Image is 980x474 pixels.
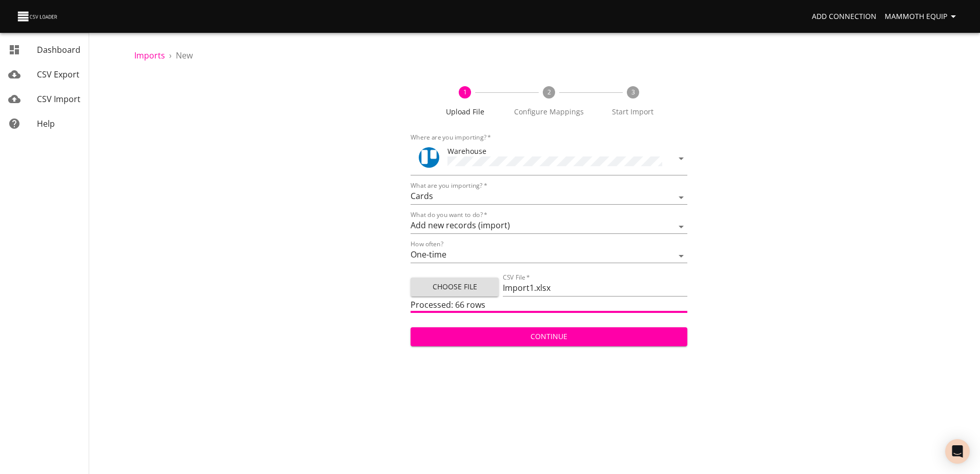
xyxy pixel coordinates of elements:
[411,183,487,189] label: What are you importing?
[37,44,80,55] span: Dashboard
[411,142,687,175] div: ToolWarehouse
[595,107,671,117] span: Start Import
[37,93,80,105] span: CSV Import
[411,299,485,310] span: Processed: 66 rows
[419,281,491,293] span: Choose File
[419,147,439,168] div: Tool
[411,212,487,218] label: What do you want to do?
[411,134,491,141] label: Where are you importing?
[631,88,635,96] text: 3
[16,9,59,24] img: CSV Loader
[885,10,959,23] span: Mammoth Equip
[447,146,486,156] span: Warehouse
[176,50,193,61] span: New
[463,88,467,96] text: 1
[881,7,964,26] button: Mammoth Equip
[808,7,881,26] a: Add Connection
[427,107,503,117] span: Upload File
[411,241,443,247] label: How often?
[419,147,439,168] img: Trello
[411,278,499,297] button: Choose File
[503,274,530,281] label: CSV File
[134,50,165,61] a: Imports
[547,88,551,96] text: 2
[812,10,876,23] span: Add Connection
[411,327,687,346] button: Continue
[419,330,679,343] span: Continue
[37,69,79,80] span: CSV Export
[511,107,587,117] span: Configure Mappings
[945,439,970,464] div: Open Intercom Messenger
[169,49,172,62] li: ›
[37,118,55,129] span: Help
